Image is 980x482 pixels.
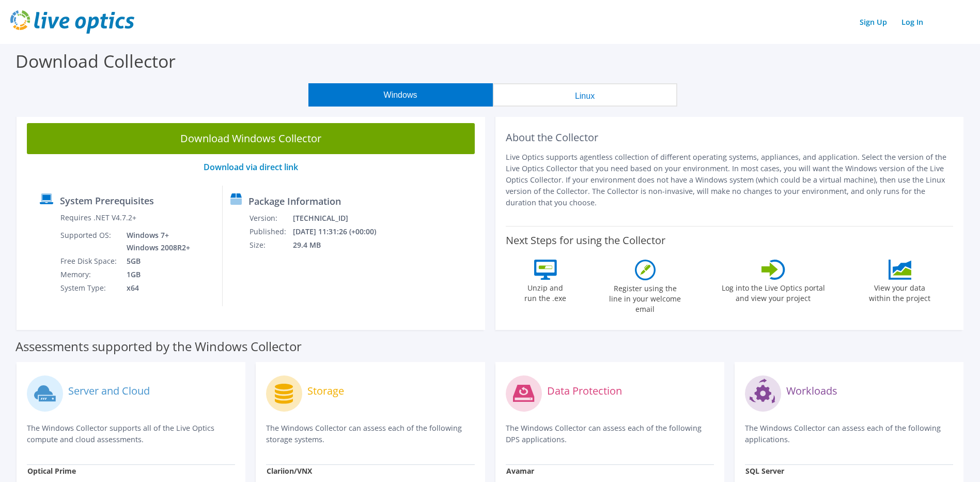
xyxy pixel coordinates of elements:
button: Windows [308,83,493,107]
td: 1GB [119,268,192,281]
a: Sign Up [854,14,892,29]
td: [DATE] 11:31:26 (+00:00) [292,225,390,238]
label: Requires .NET V4.7.2+ [60,213,136,223]
label: Server and Cloud [68,386,150,396]
strong: SQL Server [745,466,784,476]
td: Version: [249,212,292,225]
td: System Type: [60,281,119,295]
strong: Avamar [506,466,534,476]
td: Supported OS: [60,229,119,254]
td: 5GB [119,254,192,268]
label: System Prerequisites [60,195,154,206]
label: Log into the Live Optics portal and view your project [721,280,826,304]
td: Windows 7+ Windows 2008R2+ [119,229,192,254]
h2: About the Collector [506,131,954,144]
p: The Windows Collector can assess each of the following applications. [745,423,953,445]
label: Assessments supported by the Windows Collector [15,341,302,352]
td: x64 [119,281,192,295]
label: Package Information [248,196,341,206]
strong: Optical Prime [27,466,76,476]
a: Log In [896,14,928,29]
td: Free Disk Space: [60,254,119,268]
label: Download Collector [15,49,176,73]
a: Download Windows Collector [27,123,475,154]
label: Next Steps for using the Collector [506,234,665,247]
label: Storage [307,386,344,396]
label: Register using the line in your welcome email [606,280,684,314]
td: Size: [249,238,292,252]
p: The Windows Collector supports all of the Live Optics compute and cloud assessments. [27,423,235,445]
td: 29.4 MB [292,238,390,252]
td: Published: [249,225,292,238]
p: The Windows Collector can assess each of the following DPS applications. [506,423,714,445]
p: Live Optics supports agentless collection of different operating systems, appliances, and applica... [506,152,954,208]
label: Workloads [786,386,837,396]
p: The Windows Collector can assess each of the following storage systems. [266,423,474,445]
td: Memory: [60,268,119,281]
td: [TECHNICAL_ID] [292,212,390,225]
a: Download via direct link [204,161,298,173]
label: Unzip and run the .exe [522,280,569,304]
button: Linux [493,83,677,107]
label: View your data within the project [863,280,937,304]
label: Data Protection [547,386,622,396]
strong: Clariion/VNX [267,466,312,476]
img: live_optics_svg.svg [10,10,134,34]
